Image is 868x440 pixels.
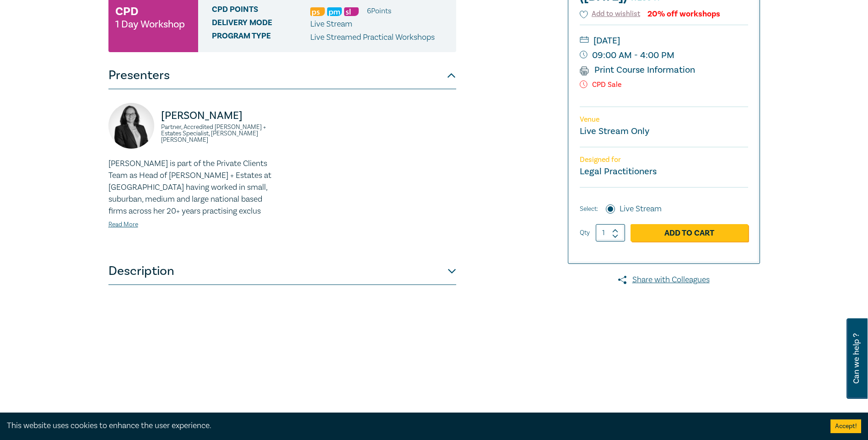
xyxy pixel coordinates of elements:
label: Qty [580,228,590,238]
small: 09:00 AM - 4:00 PM [580,48,748,63]
p: Live Streamed Practical Workshops [310,32,435,43]
button: Accept cookies [830,419,861,433]
a: Read More [108,220,138,229]
span: Delivery Mode [212,18,310,30]
p: Designed for [580,156,748,164]
label: Live Stream [620,203,662,215]
a: Print Course Information [580,64,695,76]
img: Substantive Law [344,7,359,16]
img: Practice Management & Business Skills [327,7,342,16]
button: Presenters [108,62,456,89]
p: [PERSON_NAME] is part of the Private Clients Team as Head of [PERSON_NAME] + Estates at [GEOGRAPH... [108,158,277,217]
span: Select: [580,204,598,214]
small: [DATE] [580,33,748,48]
a: Add to Cart [631,224,748,241]
input: 1 [596,224,625,241]
span: Can we help ? [852,324,861,393]
small: 1 Day Workshop [115,20,185,29]
img: https://s3.ap-southeast-2.amazonaws.com/leo-cussen-store-production-content/Contacts/Naomi%20Guye... [108,103,154,149]
span: Program type [212,32,310,43]
small: Legal Practitioners [580,166,657,177]
p: Venue [580,115,748,124]
img: Professional Skills [310,7,325,16]
a: Live Stream Only [580,125,649,137]
p: [PERSON_NAME] [161,108,277,123]
span: CPD Points [212,5,310,17]
small: Partner, Accredited [PERSON_NAME] + Estates Specialist, [PERSON_NAME] [PERSON_NAME] [161,124,277,143]
div: This website uses cookies to enhance the user experience. [7,420,817,432]
li: 6 Point s [367,5,391,17]
p: CPD Sale [580,80,748,89]
div: 20% off workshops [647,10,720,18]
span: Live Stream [310,19,352,29]
button: Description [108,258,456,285]
a: Share with Colleagues [568,274,760,286]
h3: CPD [115,3,138,20]
button: Add to wishlist [580,9,641,19]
